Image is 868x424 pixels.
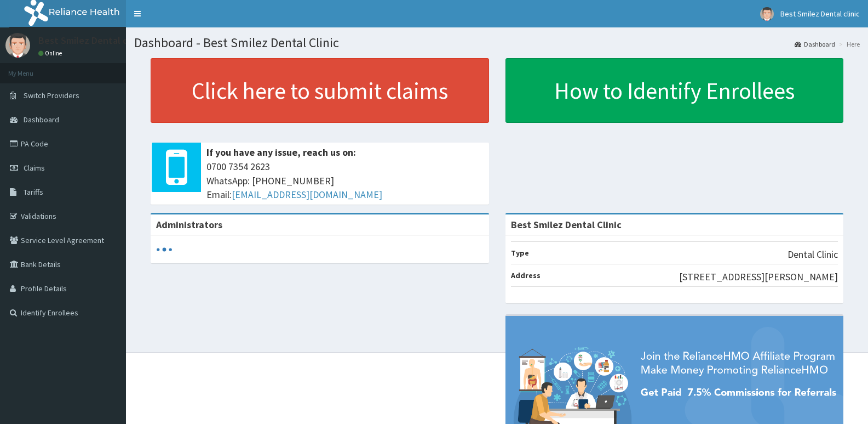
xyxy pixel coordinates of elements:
[24,187,43,197] span: Tariffs
[760,7,774,21] img: User Image
[787,247,838,262] p: Dental Clinic
[511,248,529,258] b: Type
[134,36,860,50] h1: Dashboard - Best Smilez Dental Clinic
[679,270,838,284] p: [STREET_ADDRESS][PERSON_NAME]
[206,160,484,202] span: 0700 7354 2623 WhatsApp: [PHONE_NUMBER] Email:
[151,58,489,123] a: Click here to submit claims
[5,33,30,58] img: User Image
[795,39,835,49] a: Dashboard
[836,39,860,49] li: Here
[24,163,45,173] span: Claims
[511,270,541,280] b: Address
[206,146,356,159] b: If you have any issue, reach us on:
[780,9,860,19] span: Best Smilez Dental clinic
[505,58,844,123] a: How to Identify Enrollees
[38,49,65,57] a: Online
[24,91,79,100] span: Switch Providers
[24,115,59,125] span: Dashboard
[511,218,622,231] strong: Best Smilez Dental Clinic
[38,36,145,46] p: Best Smilez Dental clinic
[156,241,173,258] svg: audio-loading
[156,218,222,231] b: Administrators
[232,188,382,201] a: [EMAIL_ADDRESS][DOMAIN_NAME]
